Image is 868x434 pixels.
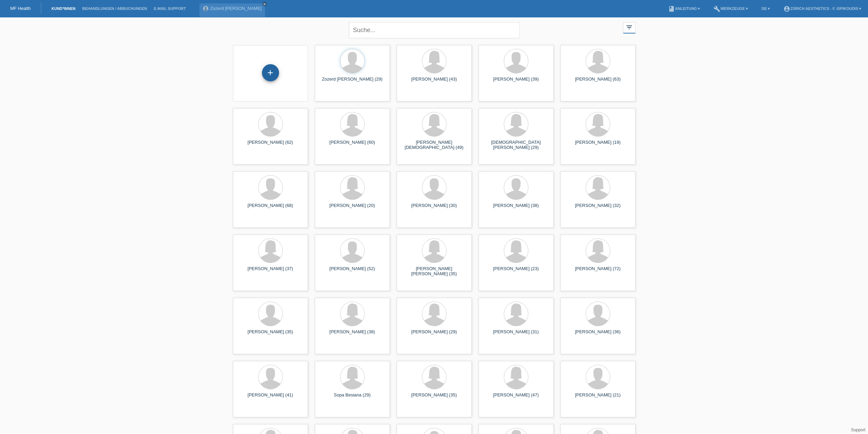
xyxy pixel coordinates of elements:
[320,392,384,403] div: Sopa Besiana (29)
[320,76,384,87] div: Zozerd [PERSON_NAME] (29)
[665,6,703,11] a: bookAnleitung ▾
[320,203,384,214] div: [PERSON_NAME] (20)
[402,203,466,214] div: [PERSON_NAME] (30)
[210,6,262,11] a: Zozerd [PERSON_NAME]
[780,6,865,11] a: account_circleZürich Aesthetics - F. Ispikoudis ▾
[402,392,466,403] div: [PERSON_NAME] (35)
[402,329,466,340] div: [PERSON_NAME] (29)
[484,76,548,87] div: [PERSON_NAME] (39)
[484,266,548,277] div: [PERSON_NAME] (23)
[238,203,303,214] div: [PERSON_NAME] (68)
[262,67,279,79] div: Kund*in hinzufügen
[484,392,548,403] div: [PERSON_NAME] (47)
[484,329,548,340] div: [PERSON_NAME] (31)
[402,140,466,151] div: [PERSON_NAME][DEMOGRAPHIC_DATA] (49)
[238,140,303,151] div: [PERSON_NAME] (62)
[320,140,384,151] div: [PERSON_NAME] (60)
[484,140,548,151] div: [DEMOGRAPHIC_DATA][PERSON_NAME] (29)
[10,6,31,11] a: MF Health
[758,6,773,11] a: DE ▾
[566,392,630,403] div: [PERSON_NAME] (21)
[79,6,150,11] a: Behandlungen / Abbuchungen
[783,5,790,12] i: account_circle
[238,329,303,340] div: [PERSON_NAME] (35)
[626,24,633,31] i: filter_list
[566,203,630,214] div: [PERSON_NAME] (32)
[710,6,751,11] a: buildWerkzeuge ▾
[566,140,630,151] div: [PERSON_NAME] (19)
[402,76,466,87] div: [PERSON_NAME] (43)
[402,266,466,277] div: [PERSON_NAME] [PERSON_NAME] (35)
[263,2,266,6] i: close
[150,6,189,11] a: E-Mail Support
[320,329,384,340] div: [PERSON_NAME] (38)
[238,392,303,403] div: [PERSON_NAME] (41)
[566,76,630,87] div: [PERSON_NAME] (63)
[668,5,675,12] i: book
[238,266,303,277] div: [PERSON_NAME] (37)
[320,266,384,277] div: [PERSON_NAME] (52)
[48,6,79,11] a: Kund*innen
[566,266,630,277] div: [PERSON_NAME] (72)
[713,5,720,12] i: build
[484,203,548,214] div: [PERSON_NAME] (38)
[349,22,519,38] input: Suche...
[566,329,630,340] div: [PERSON_NAME] (36)
[851,428,865,432] a: Support
[262,2,267,6] a: close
